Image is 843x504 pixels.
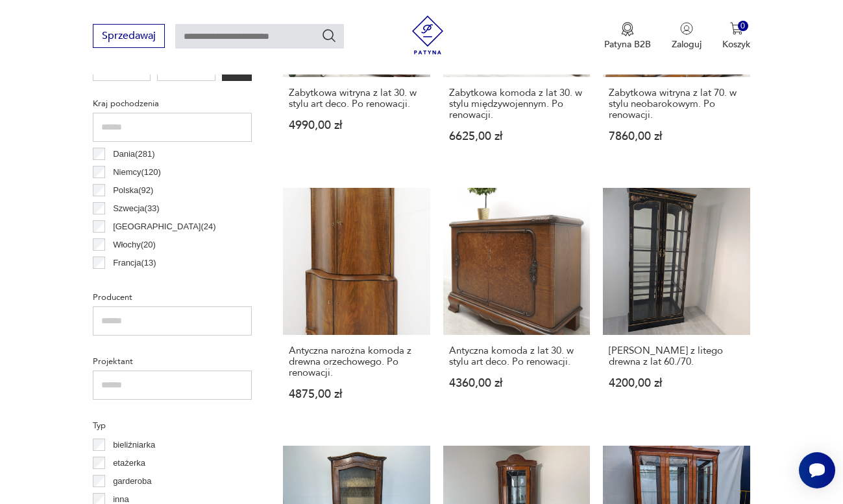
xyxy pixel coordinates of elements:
[289,389,424,400] p: 4875,00 zł
[93,290,252,304] p: Producent
[289,345,424,378] h3: Antyczna narożna komoda z drewna orzechowego. Po renowacji.
[609,378,744,389] p: 4200,00 zł
[730,22,743,35] img: Ikona koszyka
[93,32,165,41] a: Sprzedawaj
[113,165,161,179] p: Niemcy ( 120 )
[672,38,702,51] p: Zaloguj
[113,456,145,470] p: etażerka
[609,345,744,367] h3: [PERSON_NAME] z litego drewna z lat 60./70.
[113,438,155,452] p: bieliźniarka
[738,21,749,32] div: 0
[604,22,651,51] button: Patyna B2B
[680,22,693,35] img: Ikonka użytkownika
[321,28,337,43] button: Szukaj
[722,38,750,51] p: Koszyk
[408,16,447,54] img: Patyna - sklep z meblami i dekoracjami vintage
[449,87,585,120] h3: Zabytkowa komoda z lat 30. w stylu międzywojennym. Po renowacji.
[113,238,156,252] p: Włochy ( 20 )
[93,97,252,111] p: Kraj pochodzenia
[449,345,585,367] h3: Antyczna komoda z lat 30. w stylu art deco. Po renowacji.
[283,188,430,425] a: Antyczna narożna komoda z drewna orzechowego. Po renowacji.Antyczna narożna komoda z drewna orzec...
[604,22,651,51] a: Ikona medaluPatyna B2B
[113,201,160,216] p: Szwecja ( 33 )
[609,87,744,120] h3: Zabytkowa witryna z lat 70. w stylu neobarokowym. Po renowacji.
[289,87,424,109] h3: Zabytkowa witryna z lat 30. w stylu art deco. Po renowacji.
[722,22,750,51] button: 0Koszyk
[93,24,165,48] button: Sprzedawaj
[449,131,585,142] p: 6625,00 zł
[113,183,153,198] p: Polska ( 92 )
[113,256,156,270] p: Francja ( 13 )
[799,452,835,488] iframe: Smartsupp widget button
[93,418,252,433] p: Typ
[449,378,585,389] p: 4360,00 zł
[443,188,591,425] a: Antyczna komoda z lat 30. w stylu art deco. Po renowacji.Antyczna komoda z lat 30. w stylu art de...
[621,22,634,36] img: Ikona medalu
[603,188,750,425] a: Witryna azjatycka z litego drewna z lat 60./70.[PERSON_NAME] z litego drewna z lat 60./70.4200,00 zł
[113,220,215,234] p: [GEOGRAPHIC_DATA] ( 24 )
[289,120,424,131] p: 4990,00 zł
[113,147,154,161] p: Dania ( 281 )
[604,38,651,51] p: Patyna B2B
[113,274,164,288] p: Norwegia ( 12 )
[672,22,702,51] button: Zaloguj
[93,354,252,369] p: Projektant
[113,474,151,488] p: garderoba
[609,131,744,142] p: 7860,00 zł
